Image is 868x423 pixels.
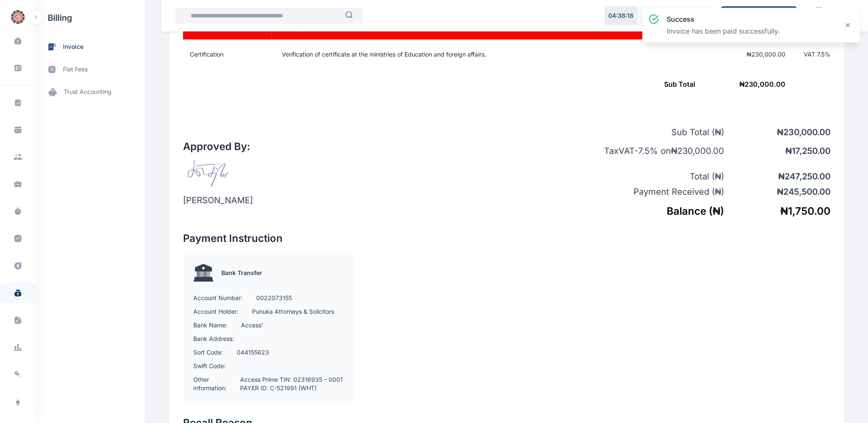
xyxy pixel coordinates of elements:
a: invoice [36,36,145,58]
p: [PERSON_NAME] [183,194,253,206]
p: 044155623 [237,348,269,357]
td: ₦ 230,000.00 [183,69,792,99]
p: Invoice has been paid successfully. [667,26,780,36]
td: Certification [183,40,272,69]
p: Other Information: [193,375,226,392]
span: trust accounting [64,88,112,97]
p: Total ( ₦ ) [575,170,724,182]
p: ₦ 17,250.00 [724,145,831,157]
p: Account Holder: [193,307,238,316]
p: 0022073155 [256,294,292,302]
p: Account Number: [193,294,243,302]
p: ₦ 245,500.00 [724,186,831,198]
td: VAT 7.5 % [792,40,831,69]
h2: Payment Instruction [183,232,507,245]
p: Swift Code: [193,362,226,370]
p: Bank Transfer [221,269,262,277]
h5: ₦ 1,750.00 [724,204,831,218]
td: Verification of certificate at the ministries of Education and foreign affairs. [272,40,694,69]
a: Calendar [805,3,834,28]
td: ₦230,000.00 [694,40,792,69]
p: ₦ 247,250.00 [724,170,831,182]
p: Access Prime TIN: 02316935 – 0001 PAYER ID: C-521991 (WHT) [240,375,343,392]
img: signature [183,160,238,187]
p: Bank Name: [193,321,227,329]
p: 04 : 38 : 18 [609,11,634,20]
h3: success [667,14,780,24]
p: ₦ 230,000.00 [724,126,831,138]
span: flat fees [63,65,88,74]
p: Sub Total ( ₦ ) [575,126,724,138]
p: Sort Code: [193,348,223,357]
p: Payment Received ( ₦ ) [575,186,724,198]
p: Access' [241,321,263,329]
span: Sub Total [664,80,695,88]
button: Pause [637,6,677,25]
h5: Balance ( ₦ ) [575,204,724,218]
a: flat fees [36,58,145,81]
a: trust accounting [36,81,145,103]
p: Punuka Attorneys & Solicitors [252,307,334,316]
p: Bank Address: [193,335,234,343]
p: Tax VAT - 7.5 % on ₦ 230,000.00 [575,145,724,157]
h2: Approved By: [183,140,253,153]
span: invoice [63,43,83,51]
